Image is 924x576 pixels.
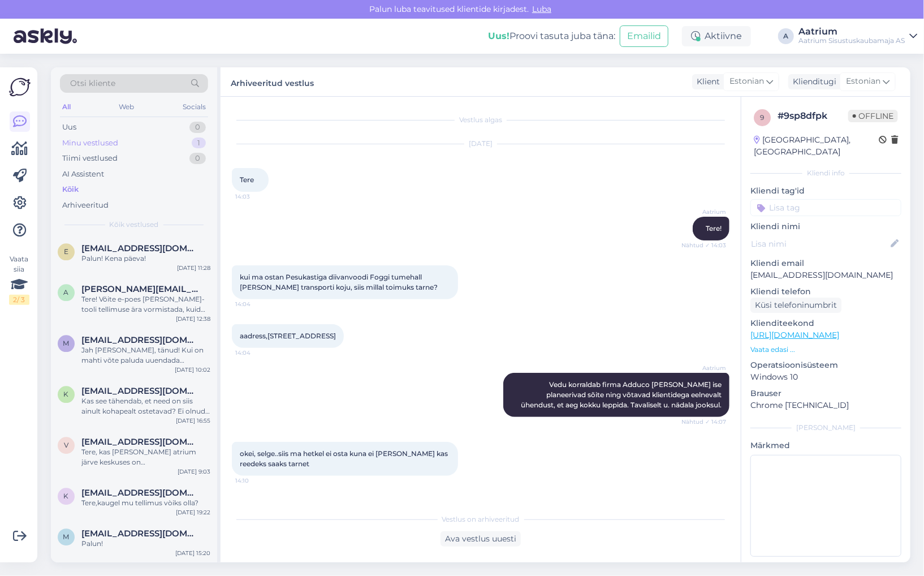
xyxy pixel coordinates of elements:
div: Ava vestlus uuesti [441,531,521,547]
span: a [64,288,69,296]
div: AI Assistent [62,169,104,180]
p: Operatsioonisüsteem [750,359,901,371]
div: [DATE] 15:20 [175,549,210,557]
img: Askly Logo [9,76,31,98]
div: Proovi tasuta juba täna: [488,29,615,43]
div: 0 [189,122,206,133]
div: Web [117,100,137,114]
div: [PERSON_NAME] [750,423,901,433]
span: merje.jaakre@gmail.com [81,335,199,345]
span: kui ma ostan Pesukastiga diivanvoodi Foggi tumehall [PERSON_NAME] transporti koju, siis millal to... [240,273,438,291]
span: valepavl@gmail.com [81,437,199,447]
p: Klienditeekond [750,317,901,329]
div: Kliendi info [750,168,901,178]
span: 14:03 [235,192,278,201]
div: Tiimi vestlused [62,153,118,164]
span: k [64,390,69,398]
div: [DATE] [232,139,729,149]
div: 1 [192,137,206,149]
p: Windows 10 [750,371,901,383]
div: [DATE] 10:02 [175,366,210,374]
div: [DATE] 12:38 [176,315,210,323]
p: Märkmed [750,440,901,452]
span: e [64,247,68,256]
span: koitlakrete@gmail.com [81,386,199,396]
div: Vaata siia [9,254,29,305]
div: Tere! Võite e-poes [PERSON_NAME]-tooli tellimuse ära vormistada, kuid jätke tellimuse eest tasuma... [81,294,210,315]
div: 2 / 3 [9,295,29,305]
div: A [778,28,794,44]
div: [DATE] 11:28 [177,264,210,272]
div: Minu vestlused [62,137,118,149]
div: Socials [180,100,208,114]
span: Estonian [846,75,880,88]
input: Lisa tag [750,199,901,216]
span: anne.raag@mail.ee [81,284,199,294]
span: okei, selge..siis ma hetkel ei osta kuna ei [PERSON_NAME] kas reedeks saaks tarnet [240,449,450,468]
span: 14:04 [235,300,278,308]
div: Tere,kaugel mu tellimus vòiks olla? [81,498,210,508]
div: Aatrium [798,27,905,36]
span: Vedu korraldab firma Adduco [PERSON_NAME] ise planeerivad sõite ning võtavad klientidega eelneval... [521,380,723,409]
div: Aatrium Sisustuskaubamaja AS [798,36,905,45]
div: Kõik [62,184,79,195]
span: Tere! [706,224,722,233]
a: [URL][DOMAIN_NAME] [750,330,839,340]
span: Vestlus on arhiveeritud [442,514,520,525]
p: Kliendi telefon [750,286,901,298]
span: Nähtud ✓ 14:03 [681,241,726,250]
div: Küsi telefoninumbrit [750,298,841,313]
span: marjasid@gmail.com [81,528,199,539]
div: [GEOGRAPHIC_DATA], [GEOGRAPHIC_DATA] [754,134,879,158]
span: v [64,441,68,449]
p: [EMAIL_ADDRESS][DOMAIN_NAME] [750,269,901,281]
span: 14:10 [235,476,278,485]
span: 9 [761,113,765,122]
span: kadritsorni@gmail.co [81,488,199,498]
div: Klient [692,76,720,88]
b: Uus! [488,31,510,41]
span: k [64,492,69,500]
div: [DATE] 9:03 [178,467,210,476]
div: Palun! [81,539,210,549]
div: All [60,100,73,114]
span: aadress,[STREET_ADDRESS] [240,332,336,340]
span: 14:04 [235,349,278,357]
div: Tere, kas [PERSON_NAME] atrium järve keskuses on [GEOGRAPHIC_DATA]? [81,447,210,467]
span: Tere [240,175,254,184]
div: Jah [PERSON_NAME], tänud! Kui on mahti võte paluda uuendada tellimuse [PERSON_NAME] kuvatavat inf... [81,345,210,366]
span: Aatrium [684,208,726,216]
button: Emailid [620,25,668,47]
div: # 9sp8dfpk [778,109,848,123]
span: m [63,339,70,347]
div: [DATE] 16:55 [176,416,210,425]
div: Kas see tähendab, et need on siis ainult kohapealt ostetavad? Ei olnud ka juures silti, et oleks ... [81,396,210,416]
input: Lisa nimi [751,238,888,250]
span: Otsi kliente [70,78,115,89]
p: Brauser [750,388,901,399]
span: Aatrium [684,364,726,372]
p: Kliendi nimi [750,221,901,233]
div: Aktiivne [682,26,751,46]
div: Palun! Kena päeva! [81,253,210,264]
p: Chrome [TECHNICAL_ID] [750,399,901,411]
span: Kõik vestlused [110,220,159,230]
label: Arhiveeritud vestlus [231,74,314,89]
span: Luba [529,4,555,14]
p: Kliendi email [750,257,901,269]
div: Arhiveeritud [62,200,109,211]
p: Kliendi tag'id [750,185,901,197]
p: Vaata edasi ... [750,345,901,355]
span: Offline [848,110,898,122]
a: AatriumAatrium Sisustuskaubamaja AS [798,27,917,45]
div: Klienditugi [788,76,836,88]
span: eestikeel0@gmail.com [81,243,199,253]
div: Uus [62,122,76,133]
div: Vestlus algas [232,115,729,125]
span: Nähtud ✓ 14:07 [681,418,726,426]
span: m [63,532,70,541]
span: Estonian [729,75,764,88]
div: 0 [189,153,206,164]
div: [DATE] 19:22 [176,508,210,517]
